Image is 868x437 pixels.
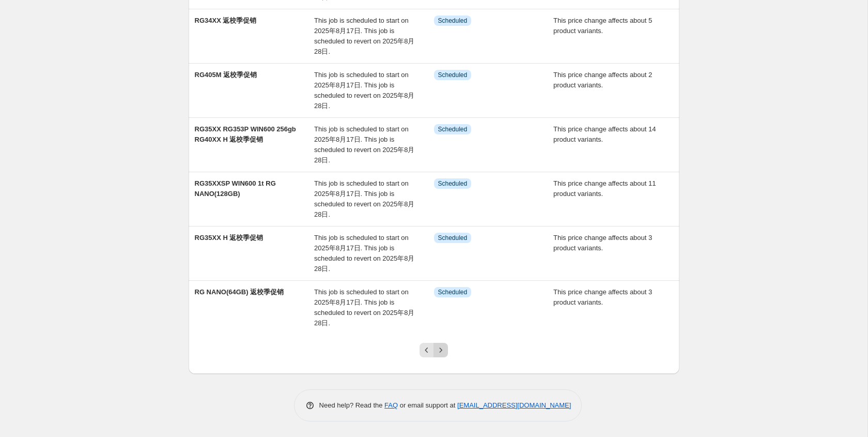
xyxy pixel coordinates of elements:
[314,288,414,327] span: This job is scheduled to start on 2025年8月17日. This job is scheduled to revert on 2025年8月28日.
[553,234,652,252] span: This price change affects about 3 product variants.
[319,401,385,409] span: Need help? Read the
[553,179,656,198] span: This price change affects about 11 product variants.
[438,125,468,133] span: Scheduled
[553,17,652,35] span: This price change affects about 5 product variants.
[314,71,414,110] span: This job is scheduled to start on 2025年8月17日. This job is scheduled to revert on 2025年8月28日.
[314,234,414,273] span: This job is scheduled to start on 2025年8月17日. This job is scheduled to revert on 2025年8月28日.
[314,17,414,55] span: This job is scheduled to start on 2025年8月17日. This job is scheduled to revert on 2025年8月28日.
[438,234,468,242] span: Scheduled
[384,401,398,409] a: FAQ
[195,71,257,79] span: RG405M 返校季促销
[195,17,257,24] span: RG34XX 返校季促销
[457,401,571,409] a: [EMAIL_ADDRESS][DOMAIN_NAME]
[438,71,468,79] span: Scheduled
[438,179,468,188] span: Scheduled
[438,288,468,296] span: Scheduled
[398,401,457,409] span: or email support at
[314,179,414,218] span: This job is scheduled to start on 2025年8月17日. This job is scheduled to revert on 2025年8月28日.
[553,125,656,143] span: This price change affects about 14 product variants.
[195,288,284,296] span: RG NANO(64GB) 返校季促销
[420,343,448,357] nav: Pagination
[420,343,434,357] button: Previous
[553,288,652,306] span: This price change affects about 3 product variants.
[195,234,263,242] span: RG35XX H 返校季促销
[553,71,652,89] span: This price change affects about 2 product variants.
[195,179,276,198] span: RG35XXSP WIN600 1t RG NANO(128GB)
[195,125,296,143] span: RG35XX RG353P WIN600 256gb RG40XX H 返校季促销
[433,343,448,357] button: Next
[438,17,468,25] span: Scheduled
[314,125,414,164] span: This job is scheduled to start on 2025年8月17日. This job is scheduled to revert on 2025年8月28日.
